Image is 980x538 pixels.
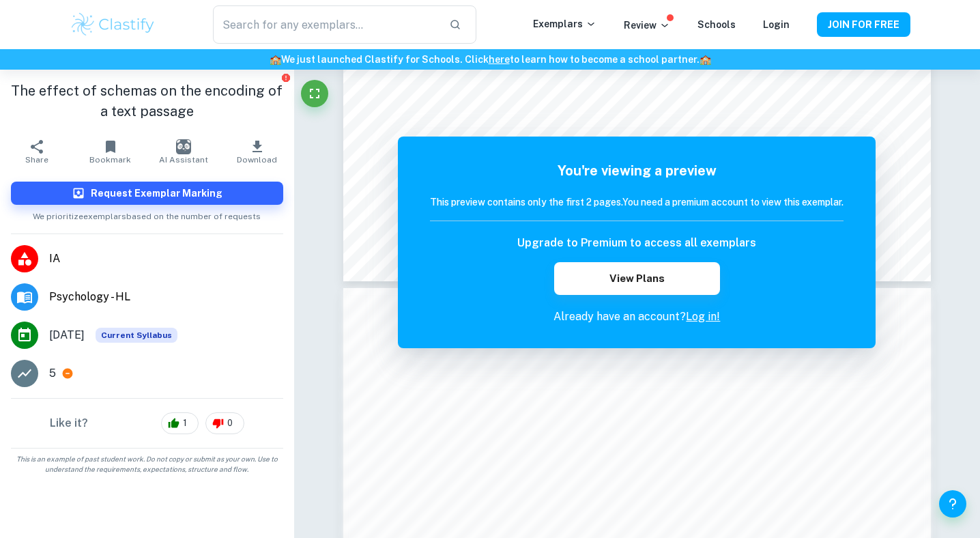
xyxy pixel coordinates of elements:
[70,11,156,38] img: Clastify logo
[159,155,208,165] span: AI Assistant
[11,81,283,122] h1: The effect of schemas on the encoding of a text passage
[763,19,790,30] a: Login
[430,309,844,325] p: Already have an account?
[281,72,291,83] button: Report issue
[700,54,711,65] span: 🏫
[301,80,328,107] button: Fullscreen
[205,412,244,434] div: 0
[817,12,910,37] button: JOIN FOR FREE
[624,18,670,33] p: Review
[939,490,966,518] button: Help and Feedback
[5,454,289,475] span: This is an example of past student work. Do not copy or submit as your own. Use to understand the...
[25,155,48,165] span: Share
[489,54,510,65] a: here
[74,132,147,171] button: Bookmark
[220,132,294,171] button: Download
[237,155,277,165] span: Download
[49,251,283,267] span: IA
[3,52,977,67] h6: We just launched Clastify for Schools. Click to learn how to become a school partner.
[161,412,199,434] div: 1
[697,19,736,30] a: Schools
[89,155,131,165] span: Bookmark
[49,289,283,305] span: Psychology - HL
[147,132,220,171] button: AI Assistant
[175,416,194,430] span: 1
[33,205,261,223] span: We prioritize exemplars based on the number of requests
[270,54,281,65] span: 🏫
[430,195,844,210] h6: This preview contains only the first 2 pages. You need a premium account to view this exemplar.
[49,327,85,343] span: [DATE]
[50,415,88,431] h6: Like it?
[430,160,844,181] h5: You're viewing a preview
[96,328,177,343] span: Current Syllabus
[91,186,222,201] h6: Request Exemplar Marking
[96,328,177,343] div: This exemplar is based on the current syllabus. Feel free to refer to it for inspiration/ideas wh...
[176,139,191,154] img: AI Assistant
[213,5,438,44] input: Search for any exemplars...
[220,416,240,430] span: 0
[554,262,719,295] button: View Plans
[533,16,596,31] p: Exemplars
[49,365,56,382] p: 5
[686,310,720,323] a: Log in!
[11,182,283,205] button: Request Exemplar Marking
[517,235,756,251] h6: Upgrade to Premium to access all exemplars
